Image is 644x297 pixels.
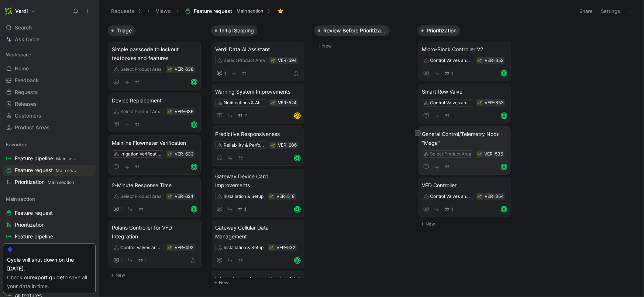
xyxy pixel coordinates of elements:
[418,220,515,228] button: New
[597,6,623,16] button: Settings
[3,122,96,133] a: Product Areas
[269,246,274,250] img: 🌱
[167,151,172,157] button: 🌱
[419,178,511,217] a: VFD ControllerControl Valves and Pumps1R
[3,153,96,164] a: Feature pipelineMain section
[451,207,453,212] span: 1
[419,42,511,81] a: Micro-Block Controller V2Control Valves and Pumps1R
[276,193,295,200] div: VER-518
[3,22,96,33] div: Search
[478,152,482,157] img: 🌱
[152,6,174,17] button: Views
[56,156,83,161] span: Main section
[236,205,248,213] button: 1
[415,22,518,232] div: PrioritizationNew
[211,278,309,287] button: New
[112,223,197,241] span: Polaris Controller for VFD Integration
[215,172,301,190] span: Gateway Device Card Improvements
[112,256,124,265] button: 1
[419,126,511,175] a: General Control/Telemetry Node "Mega"Select Product AreaR
[15,178,74,186] span: Prioritization
[167,194,172,199] div: 🌱
[269,194,274,199] button: 🌱
[167,245,172,250] button: 🌱
[418,25,460,36] button: Prioritization
[443,69,455,77] button: 1
[194,7,232,15] span: Feature request
[502,113,507,118] div: R
[3,177,96,188] a: PrioritizationMain section
[109,220,201,268] a: Polaris Controller for VFD IntegrationControl Valves and Pumps11
[3,193,96,205] div: Main section
[430,193,472,200] div: Control Valves and Pumps
[15,209,53,217] span: Feature request
[271,59,275,63] img: 🌱
[3,165,96,176] a: Feature requestMain section
[15,8,28,14] h1: Verdi
[5,7,12,15] img: Verdi
[112,45,197,63] span: Simple passcode to lockout textboxes and features
[117,27,132,34] span: Triage
[271,58,276,63] button: 🌱
[276,244,295,251] div: VER-532
[271,100,276,105] button: 🌱
[168,152,172,157] img: 🌱
[3,75,96,86] a: Feedback
[278,99,297,106] div: VER-524
[168,67,172,72] img: 🌱
[271,143,275,148] img: 🌱
[311,22,415,54] div: Review Before PrioritizationNew
[137,256,148,265] button: 1
[271,143,276,148] div: 🌱
[478,59,482,63] img: 🌱
[269,245,274,250] button: 🌱
[109,178,201,217] a: 2-Minute Response TimeSelect Product Area1R
[6,195,35,203] span: Main section
[212,220,304,268] a: Gateway Cellular Data ManagementInstallation & SetupR
[211,25,258,36] button: Initial Scoping
[6,141,27,148] span: Favorites
[3,139,96,150] div: Favorites
[121,207,123,212] span: 1
[3,98,96,109] a: Releases
[215,87,301,96] span: Warning System Improvements
[295,207,300,212] div: R
[220,27,254,34] span: Initial Scoping
[576,6,596,16] button: Share
[422,181,507,190] span: VFD Controller
[3,110,96,121] a: Customers
[192,207,197,212] div: R
[430,99,472,106] div: Control Valves and Pumps
[419,84,511,123] a: Smart Row ValveControl Valves and PumpsR
[224,99,265,106] div: Notifications & Alerts
[314,25,390,36] button: Review Before Prioritization
[430,57,472,64] div: Control Valves and Pumps
[477,100,482,105] button: 🌱
[224,141,265,149] div: Reliability & Performance Improvements
[215,275,301,292] span: Integrate purchase option to +Add Device button
[502,207,507,212] div: R
[175,244,193,251] div: VER-492
[15,88,38,96] span: Requests
[15,155,78,163] span: Feature pipeline
[7,273,92,291] div: Check our to save all your data in time.
[167,109,172,114] div: 🌱
[427,27,457,34] span: Prioritization
[478,195,482,199] img: 🌱
[108,271,205,280] button: New
[430,150,472,158] div: Select Product Area
[278,57,297,64] div: VER-594
[48,179,74,185] span: Main section
[192,80,197,85] div: R
[168,110,172,114] img: 🌱
[3,6,37,16] button: VerdiVerdi
[15,65,29,72] span: Home
[112,205,124,214] button: 1
[175,108,193,115] div: VER-636
[477,58,482,63] button: 🌱
[478,101,482,105] img: 🌱
[215,223,301,241] span: Gateway Cellular Data Management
